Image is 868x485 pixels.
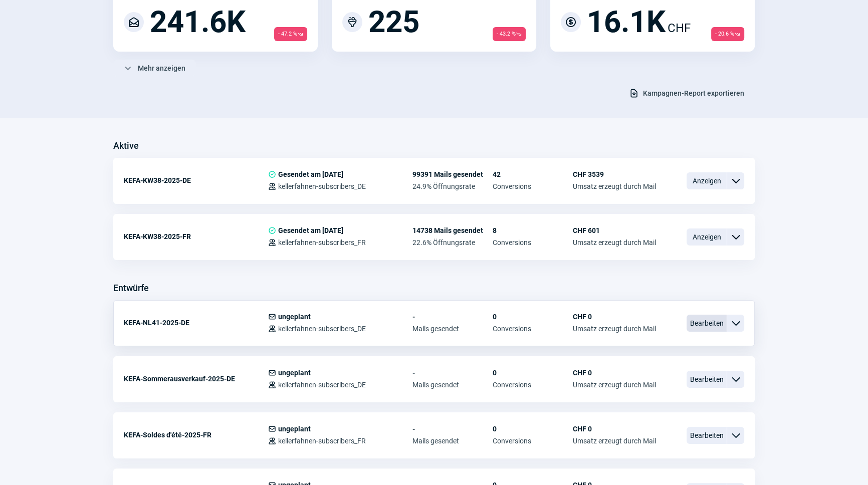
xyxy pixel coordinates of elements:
[278,226,343,234] span: Gesendet am [DATE]
[278,437,366,445] span: kellerfahnen-subscribers_FR
[412,313,493,321] span: -
[687,172,727,189] span: Anzeigen
[493,313,573,321] span: 0
[493,381,573,389] span: Conversions
[124,226,268,247] div: KEFA-KW38-2025-FR
[412,325,493,333] span: Mails gesendet
[493,325,573,333] span: Conversions
[573,226,656,234] span: CHF 601
[278,369,311,377] span: ungeplant
[124,313,268,333] div: KEFA-NL41-2025-DE
[573,437,656,445] span: Umsatz erzeugt durch Mail
[687,228,727,246] span: Anzeigen
[278,170,343,178] span: Gesendet am [DATE]
[493,27,526,41] span: - 43.2 %
[687,371,727,388] span: Bearbeiten
[493,170,573,178] span: 42
[618,85,755,102] button: Kampagnen-Report exportieren
[493,369,573,377] span: 0
[412,238,493,247] span: 22.6% Öffnungsrate
[124,425,268,445] div: KEFA-Soldes d'été-2025-FR
[493,437,573,445] span: Conversions
[412,182,493,190] span: 24.9% Öffnungsrate
[278,238,366,247] span: kellerfahnen-subscribers_FR
[124,170,268,190] div: KEFA-KW38-2025-DE
[573,381,656,389] span: Umsatz erzeugt durch Mail
[643,85,744,101] span: Kampagnen-Report exportieren
[687,427,727,444] span: Bearbeiten
[668,19,691,37] span: CHF
[412,369,493,377] span: -
[493,182,573,190] span: Conversions
[493,425,573,433] span: 0
[573,238,656,247] span: Umsatz erzeugt durch Mail
[412,226,493,234] span: 14738 Mails gesendet
[150,7,246,37] span: 241.6K
[573,369,656,377] span: CHF 0
[412,425,493,433] span: -
[124,369,268,389] div: KEFA-Sommerausverkauf-2025-DE
[493,226,573,234] span: 8
[711,27,744,41] span: - 20.6 %
[412,381,493,389] span: Mails gesendet
[278,182,366,190] span: kellerfahnen-subscribers_DE
[138,60,185,76] span: Mehr anzeigen
[278,425,311,433] span: ungeplant
[587,7,666,37] span: 16.1K
[573,325,656,333] span: Umsatz erzeugt durch Mail
[113,280,149,296] h3: Entwürfe
[687,315,727,332] span: Bearbeiten
[573,170,656,178] span: CHF 3539
[274,27,307,41] span: - 47.2 %
[573,182,656,190] span: Umsatz erzeugt durch Mail
[278,325,366,333] span: kellerfahnen-subscribers_DE
[493,238,573,247] span: Conversions
[368,7,419,37] span: 225
[278,381,366,389] span: kellerfahnen-subscribers_DE
[412,170,493,178] span: 99391 Mails gesendet
[113,60,196,77] button: Mehr anzeigen
[573,425,656,433] span: CHF 0
[573,313,656,321] span: CHF 0
[278,313,311,321] span: ungeplant
[412,437,493,445] span: Mails gesendet
[113,138,139,154] h3: Aktive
